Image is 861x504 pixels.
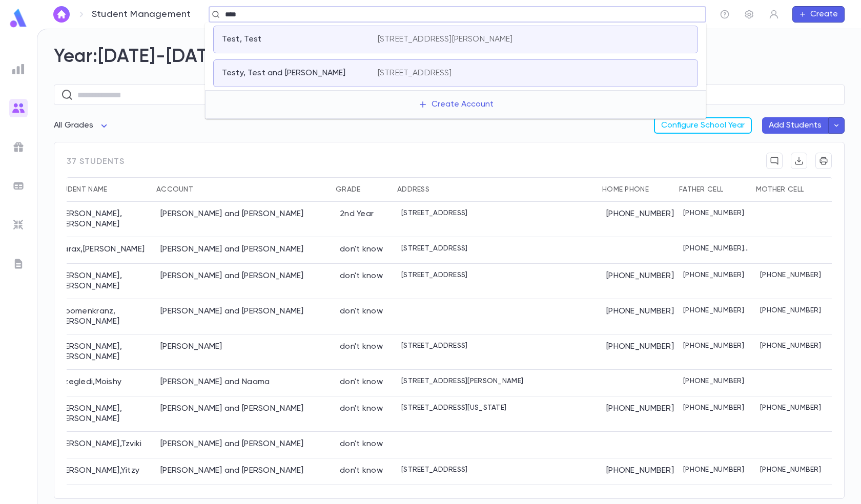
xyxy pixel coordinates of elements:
p: [PHONE_NUMBER] [760,306,821,314]
div: Bloomenkranz , [PERSON_NAME] [53,299,155,334]
div: Home Phone [597,177,674,202]
div: czegledi, Naama and Naama [160,377,270,387]
button: Configure School Year [654,117,752,134]
p: [STREET_ADDRESS] [401,271,467,279]
button: Create [792,6,845,23]
img: letters_grey.7941b92b52307dd3b8a917253454ce1c.svg [12,258,25,270]
div: Father Cell [679,177,723,202]
p: [PHONE_NUMBER] [683,342,744,350]
div: Home Phone [602,177,649,202]
div: don't know [340,377,383,387]
div: Eisenbach, Avrohom and Chani [160,439,304,449]
div: don't know [340,271,383,281]
p: [STREET_ADDRESS] [401,466,467,474]
img: campaigns_grey.99e729a5f7ee94e3726e6486bddda8f1.svg [12,141,25,153]
div: Account [156,177,193,202]
p: Testy, Test and [PERSON_NAME] [222,68,346,78]
div: [PHONE_NUMBER] [601,396,678,432]
div: Mother Cell [751,177,828,202]
div: [PERSON_NAME] , Yitzy [53,458,155,485]
div: [PERSON_NAME] , [PERSON_NAME] [53,396,155,432]
div: Grade [331,177,392,202]
div: Eisgrau, Shmuel and Esther [160,466,304,476]
div: All Grades [54,116,110,136]
img: imports_grey.530a8a0e642e233f2baf0ef88e8c9fcb.svg [12,219,25,231]
span: All Grades [54,121,94,130]
p: [PHONE_NUMBER] [760,342,821,350]
div: [PERSON_NAME] , [PERSON_NAME] [53,264,155,299]
div: [PERSON_NAME] , Tzviki [53,432,155,458]
p: [STREET_ADDRESS] [401,209,467,217]
img: students_gradient.3b4df2a2b995ef5086a14d9e1675a5ee.svg [12,102,25,114]
div: Bloomenkranz, Jess and Sherra [160,306,304,317]
button: Create Account [410,95,502,114]
p: [PHONE_NUMBER] [683,271,744,279]
p: [PHONE_NUMBER] [683,377,744,385]
p: [PHONE_NUMBER] [683,306,744,314]
div: don't know [340,244,383,255]
div: Barax, Eliyahu and Laura [160,244,304,255]
p: Student Management [92,9,191,20]
div: Einhorn, Mark and Tami [160,404,304,414]
div: Address [392,177,597,202]
div: Account [151,177,331,202]
p: [STREET_ADDRESS][US_STATE] [401,404,506,412]
p: [STREET_ADDRESS] [401,244,467,253]
div: [PHONE_NUMBER] [601,334,678,370]
div: Mother Cell [756,177,804,202]
div: Blashka, David and Inga [160,271,304,281]
img: batches_grey.339ca447c9d9533ef1741baa751efc33.svg [12,180,25,192]
div: [PHONE_NUMBER] [601,299,678,334]
button: Add Students [762,117,828,134]
div: don't know [340,404,383,414]
span: 37 students [67,153,125,177]
p: [PHONE_NUMBER], [PHONE_NUMBER] [683,244,750,253]
div: Student Name [49,177,151,202]
div: Baker, Matthew and Dina [160,209,304,219]
div: Father Cell [674,177,751,202]
p: [STREET_ADDRESS] [401,342,467,350]
div: don't know [340,466,383,476]
p: [PHONE_NUMBER] [760,271,821,279]
img: logo [8,8,29,28]
p: Test, Test [222,34,262,45]
p: [PHONE_NUMBER] [683,404,744,412]
div: [PERSON_NAME] , [PERSON_NAME] [53,202,155,237]
div: don't know [340,439,383,449]
div: 2nd Year [340,209,374,219]
p: [STREET_ADDRESS][PERSON_NAME] [378,34,513,45]
div: [PHONE_NUMBER] [601,202,678,237]
h2: Year: [DATE]-[DATE] [54,46,845,68]
div: Address [397,177,429,202]
p: [PHONE_NUMBER] [683,209,744,217]
div: don't know [340,306,383,317]
div: [PHONE_NUMBER] [601,264,678,299]
div: Barax , [PERSON_NAME] [53,237,155,264]
p: [STREET_ADDRESS] [378,68,452,78]
div: Grade [336,177,360,202]
div: [PHONE_NUMBER] [601,458,678,485]
p: [PHONE_NUMBER] [760,466,821,474]
p: [STREET_ADDRESS][PERSON_NAME] [401,377,523,385]
div: don't know [340,342,383,352]
img: home_white.a664292cf8c1dea59945f0da9f25487c.svg [55,10,68,18]
div: Czegledi , Moishy [53,370,155,396]
p: [PHONE_NUMBER] [683,466,744,474]
p: [PHONE_NUMBER] [760,404,821,412]
img: reports_grey.c525e4749d1bce6a11f5fe2a8de1b229.svg [12,63,25,75]
div: [PERSON_NAME] , [PERSON_NAME] [53,334,155,370]
div: Cohen, Shmuel [160,342,222,352]
div: Student Name [54,177,107,202]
